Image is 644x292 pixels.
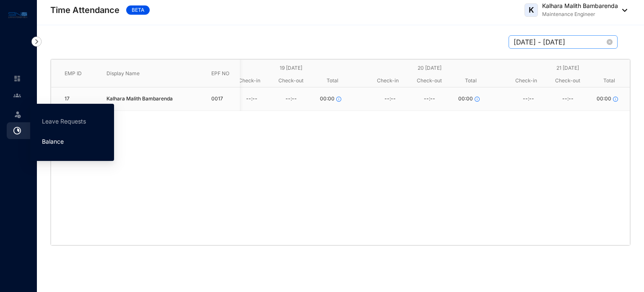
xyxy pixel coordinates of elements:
th: EPF NO [198,60,240,87]
li: Contacts [7,87,27,104]
div: Check-out [547,74,588,87]
div: Total [589,74,630,87]
div: Check-in [229,74,270,87]
span: info-circle [336,97,341,102]
img: dropdown-black.8e83cc76930a90b1a4fdb6d089b7bf3a.svg [618,9,627,12]
div: 19 [DATE] [229,62,353,74]
div: --:-- [509,93,548,105]
span: 00:00 [597,95,611,103]
div: Total [450,74,492,87]
span: BETA [126,5,150,15]
img: home-unselected.a29eae3204392db15eaf.svg [13,75,21,82]
img: time-attendance.bce192ef64cb162a73de.svg [13,127,21,134]
div: --:-- [410,93,449,105]
span: info-circle [475,97,480,102]
p: Kalhara Malith Bambarenda [542,2,618,10]
li: Time Attendance [7,122,42,139]
img: people-unselected.118708e94b43a90eceab.svg [13,92,21,99]
a: Balance [42,138,64,145]
td: 0017 [198,87,240,111]
img: logo [8,10,27,20]
div: 21 [DATE] [505,62,630,74]
img: leave-unselected.2934df6273408c3f84d9.svg [13,110,22,118]
span: Kalhara Malith Bambarenda [106,95,173,103]
div: --:-- [548,93,587,105]
p: Time Attendance [50,4,119,16]
span: close-circle [607,39,613,45]
span: 00:00 [458,95,473,103]
div: --:-- [232,93,271,105]
div: Check-out [408,74,450,87]
div: 20 [DATE] [367,62,492,74]
input: Select week [514,37,605,47]
span: K [529,6,534,14]
div: Check-in [505,74,547,87]
th: Display Name [93,60,198,87]
div: --:-- [370,93,410,105]
div: Total [312,74,353,87]
div: Check-in [367,74,408,87]
th: EMP ID [51,60,93,87]
span: info-circle [613,97,618,102]
li: Home [7,70,27,87]
img: nav-icon-right.af6afadce00d159da59955279c43614e.svg [31,37,42,47]
a: Leave Requests [42,118,86,125]
td: 17 [51,87,93,111]
div: --:-- [271,93,311,105]
div: Check-out [270,74,312,87]
p: Maintenance Engineer [542,10,618,18]
span: 00:00 [320,95,335,103]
